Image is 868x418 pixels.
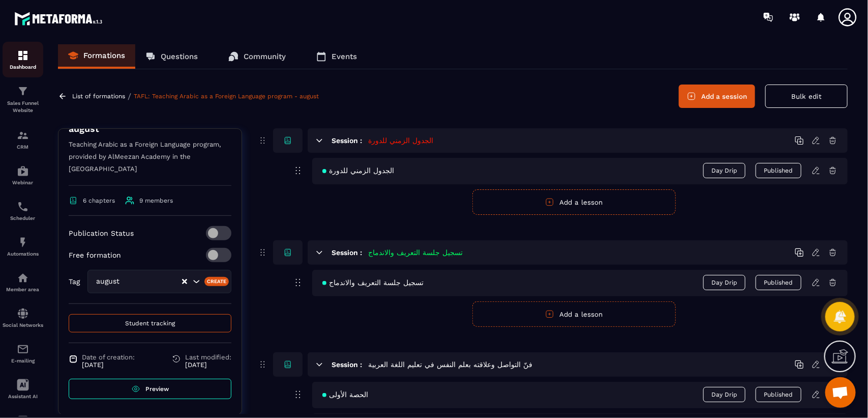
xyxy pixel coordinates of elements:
a: schedulerschedulerScheduler [3,193,43,229]
p: [DATE] [185,361,231,369]
span: تسجيل جلسة التعريف والاندماج [322,278,424,287]
span: / [128,92,131,101]
h6: Session : [332,136,362,145]
img: formation [17,49,29,62]
span: Day Drip [703,163,745,178]
a: automationsautomationsMember area [3,264,43,300]
span: الحصة الأولى [322,391,368,399]
div: Ouvrir le chat [825,377,856,408]
h5: تسجيل جلسة التعريف والاندماج [368,247,463,258]
a: Formations [58,44,135,69]
p: Automations [3,251,43,257]
span: Preview [145,385,169,393]
h6: Session : [332,360,362,369]
a: formationformationDashboard [3,42,43,77]
button: Student tracking [69,314,231,332]
button: Clear Selected [182,278,187,286]
a: social-networksocial-networkSocial Networks [3,300,43,336]
img: automations [17,165,29,177]
p: Community [244,52,286,61]
span: 6 chapters [83,197,115,204]
h5: فنّ التواصل وعلاقته بعلم النفس في تعليم اللغة العربية [368,359,532,370]
h5: الجدول الزمني للدورة [368,135,433,146]
p: Events [332,52,357,61]
a: TAFL: Teaching Arabic as a Foreign Language program - august [134,93,319,100]
span: Student tracking [125,320,175,327]
a: List of formations [72,93,125,100]
p: CRM [3,144,43,150]
span: Last modified: [185,353,231,361]
input: Search for option [130,276,181,287]
button: Published [756,275,801,290]
p: Questions [161,52,198,61]
p: Sales Funnel Website [3,100,43,114]
img: scheduler [17,201,29,213]
p: Social Networks [3,322,43,328]
a: formationformationCRM [3,122,43,157]
p: Publication Status [69,229,134,237]
span: الجدول الزمني للدورة [322,166,394,175]
img: email [17,343,29,355]
h6: Session : [332,248,362,257]
a: emailemailE-mailing [3,336,43,371]
a: Questions [135,44,208,69]
a: Community [218,44,296,69]
span: 9 members [139,197,173,204]
a: automationsautomationsWebinar [3,157,43,193]
p: Free formation [69,251,121,259]
button: Published [756,387,801,402]
button: Add a session [679,85,755,108]
img: automations [17,236,29,248]
p: Dashboard [3,64,43,70]
p: Scheduler [3,215,43,221]
p: Tag [69,277,80,286]
img: social-network [17,308,29,320]
a: formationformationSales Funnel Website [3,77,43,122]
p: E-mailing [3,358,43,364]
div: Create [204,277,229,286]
button: Bulk edit [765,85,848,108]
img: automations [17,272,29,284]
a: Assistant AI [3,371,43,407]
a: Preview [69,379,231,399]
img: formation [17,129,29,142]
span: Date of creation: [82,353,135,361]
div: Search for option [87,270,231,293]
p: Formations [83,51,125,60]
img: logo [14,9,106,28]
p: Webinar [3,180,43,185]
a: automationsautomationsAutomations [3,229,43,264]
button: Add a lesson [472,189,676,215]
p: Assistant AI [3,394,43,399]
span: Day Drip [703,387,745,402]
p: Teaching Arabic as a Foreign Language program, provided by AlMeezan Academy in the [GEOGRAPHIC_DATA] [69,138,231,186]
button: Add a lesson [472,301,676,327]
span: august [94,276,130,287]
span: Day Drip [703,275,745,290]
p: [DATE] [82,361,135,369]
a: Events [306,44,367,69]
p: Member area [3,287,43,292]
button: Published [756,163,801,178]
img: formation [17,85,29,97]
